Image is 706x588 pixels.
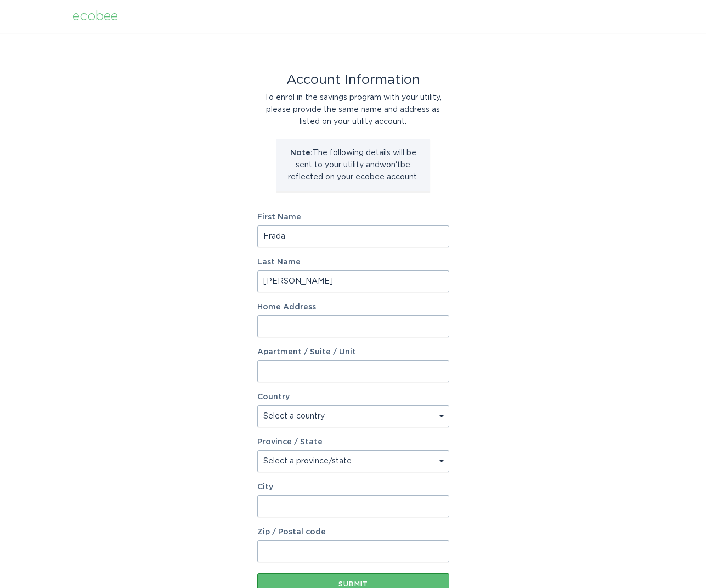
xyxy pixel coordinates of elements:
[257,74,449,86] div: Account Information
[257,393,290,401] label: Country
[257,528,449,536] label: Zip / Postal code
[257,348,449,356] label: Apartment / Suite / Unit
[257,258,449,266] label: Last Name
[290,149,313,157] strong: Note:
[285,147,422,183] p: The following details will be sent to your utility and won't be reflected on your ecobee account.
[257,303,449,311] label: Home Address
[257,213,449,221] label: First Name
[263,581,444,587] div: Submit
[257,438,323,446] label: Province / State
[257,483,449,491] label: City
[72,10,118,22] div: ecobee
[257,92,449,128] div: To enrol in the savings program with your utility, please provide the same name and address as li...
